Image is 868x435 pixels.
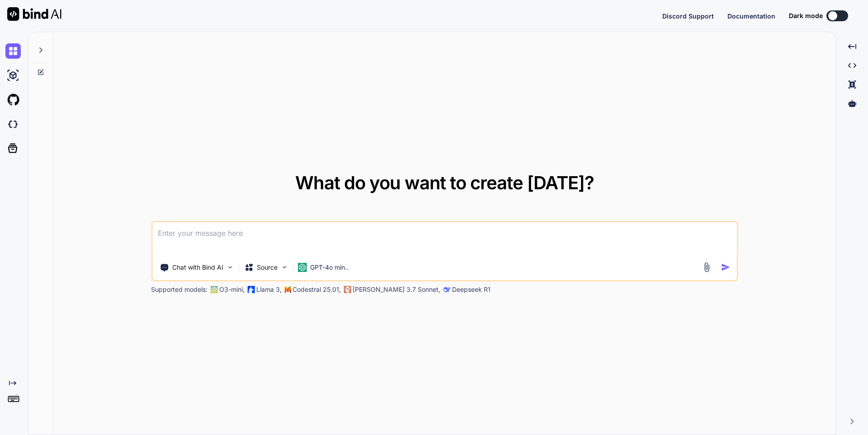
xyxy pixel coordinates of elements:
span: Discord Support [662,12,714,20]
span: Documentation [727,12,775,20]
p: Chat with Bind AI [172,263,223,272]
img: claude [344,286,351,293]
img: githubLight [5,92,21,108]
button: Discord Support [662,11,714,21]
p: Codestral 25.01, [292,285,341,294]
img: GPT-4 [210,286,217,293]
img: Mistral-AI [284,286,291,293]
p: Supported models: [151,285,208,294]
button: Documentation [727,11,775,21]
p: O3-mini, [219,285,245,294]
img: Llama2 [247,286,255,293]
img: Pick Models [280,263,288,271]
p: Source [257,263,278,272]
span: Dark mode [789,11,823,20]
p: [PERSON_NAME] 3.7 Sonnet, [353,285,440,294]
img: GPT-4o mini [297,263,307,272]
img: chat [5,43,21,59]
p: Deepseek R1 [452,285,491,294]
span: What do you want to create [DATE]? [295,172,594,194]
img: ai-studio [5,68,21,83]
img: Bind AI [7,7,61,21]
img: icon [721,262,731,272]
img: claude [443,286,450,293]
img: Pick Tools [226,263,234,271]
p: Llama 3, [256,285,282,294]
img: darkCloudIdeIcon [5,117,21,132]
p: GPT-4o min.. [310,263,349,272]
img: attachment [702,262,712,272]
